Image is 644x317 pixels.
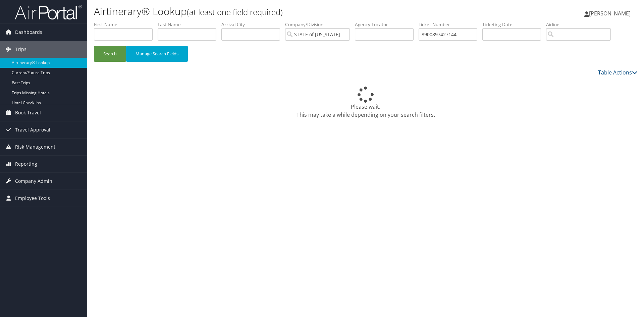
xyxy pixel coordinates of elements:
label: Last Name [158,21,221,28]
span: Travel Approval [15,121,50,138]
span: Company Admin [15,173,52,190]
label: Ticketing Date [482,21,546,28]
div: Please wait. This may take a while depending on your search filters. [94,87,637,119]
span: Dashboards [15,24,42,41]
button: Manage Search Fields [126,46,188,62]
span: [PERSON_NAME] [589,10,631,17]
span: Trips [15,41,26,58]
label: Airline [546,21,616,28]
label: Arrival City [221,21,285,28]
h1: Airtinerary® Lookup [94,4,456,18]
span: Employee Tools [15,190,50,207]
label: Company/Division [285,21,355,28]
button: Search [94,46,126,62]
a: Table Actions [598,69,637,76]
label: Agency Locator [355,21,419,28]
small: (at least one field required) [187,6,283,17]
label: Ticket Number [419,21,482,28]
span: Reporting [15,156,37,172]
img: airportal-logo.png [15,4,82,20]
a: [PERSON_NAME] [584,3,637,23]
span: Risk Management [15,139,55,155]
span: Book Travel [15,104,41,121]
label: First Name [94,21,158,28]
